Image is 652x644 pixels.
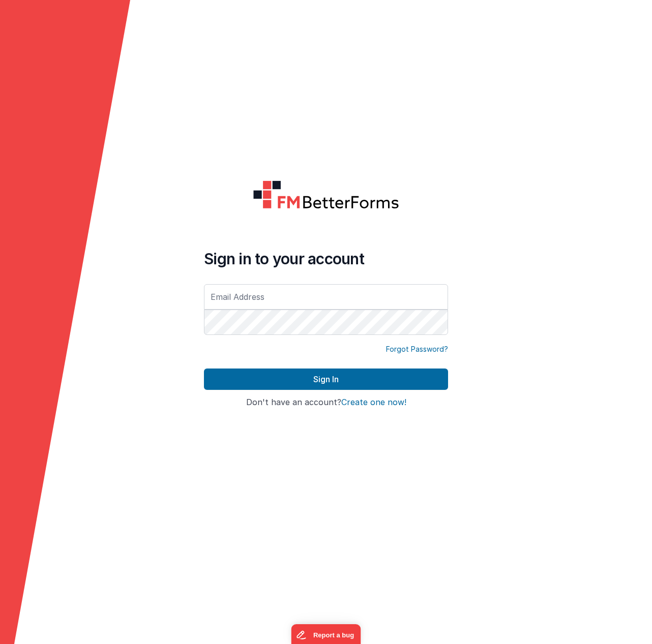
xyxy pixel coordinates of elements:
[204,250,448,268] h4: Sign in to your account
[341,398,406,407] button: Create one now!
[204,369,448,390] button: Sign In
[204,398,448,407] h4: Don't have an account?
[386,344,448,354] a: Forgot Password?
[204,284,448,310] input: Email Address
